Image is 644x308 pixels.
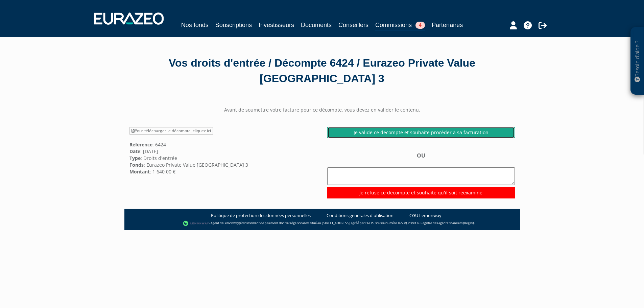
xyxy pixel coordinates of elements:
[124,106,520,113] center: Avant de soumettre votre facture pour ce décompte, vous devez en valider le contenu.
[327,212,393,219] a: Conditions générales d'utilisation
[181,20,209,30] a: Nos fonds
[94,13,164,25] img: 1732889491-logotype_eurazeo_blanc_rvb.png
[211,212,311,219] a: Politique de protection des données personnelles
[375,20,425,31] a: Commissions4
[327,187,515,198] input: Je refuse ce décompte et souhaite qu'il soit réexaminé
[259,20,294,30] a: Investisseurs
[634,31,641,92] p: Besoin d'aide ?
[338,20,368,30] a: Conseillers
[131,220,513,227] div: - Agent de (établissement de paiement dont le siège social est situé au [STREET_ADDRESS], agréé p...
[124,127,322,175] div: : 6424 : [DATE] : Droits d'entrée : Eurazeo Private Value [GEOGRAPHIC_DATA] 3 : 1 640,00 €
[432,20,463,30] a: Partenaires
[327,152,515,198] div: OU
[129,155,141,161] strong: Type
[129,168,150,175] strong: Montant
[129,141,152,148] strong: Référence
[129,148,140,155] strong: Date
[327,127,515,138] a: Je valide ce décompte et souhaite procéder à sa facturation
[215,20,252,30] a: Souscriptions
[421,221,474,225] a: Registre des agents financiers (Regafi)
[409,212,442,219] a: CGU Lemonway
[223,221,239,225] a: Lemonway
[129,55,515,86] div: Vos droits d'entrée / Décompte 6424 / Eurazeo Private Value [GEOGRAPHIC_DATA] 3
[129,162,144,168] strong: Fonds
[415,22,425,29] span: 4
[129,127,213,135] a: Pour télécharger le décompte, cliquez ici
[301,20,332,30] a: Documents
[183,220,209,227] img: logo-lemonway.png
